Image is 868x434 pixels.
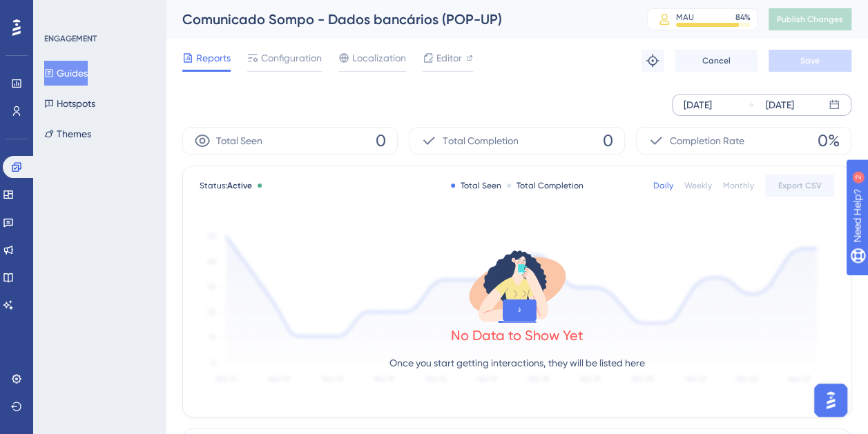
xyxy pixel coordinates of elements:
div: Comunicado Sompo - Dados bancários (POP-UP) [182,10,613,29]
p: Once you start getting interactions, they will be listed here [389,355,645,371]
div: Daily [653,180,673,191]
span: Active [227,181,252,190]
span: Export CSV [778,180,822,191]
div: MAU [676,12,694,23]
div: Total Completion [507,180,584,191]
div: 84 % [735,12,751,23]
div: ENGAGEMENT [44,33,97,44]
div: 2 [96,7,100,18]
span: Need Help? [32,3,86,20]
span: 0 [603,130,613,152]
span: Reports [196,50,231,66]
iframe: UserGuiding AI Assistant Launcher [810,379,851,421]
button: Publish Changes [769,8,851,30]
span: Completion Rate [670,132,744,149]
button: Guides [44,61,88,86]
button: Save [769,50,851,72]
div: [DATE] [684,97,712,113]
span: Save [800,55,820,66]
span: Localization [352,50,406,66]
div: [DATE] [766,97,794,113]
span: Total Seen [216,132,262,149]
span: Cancel [702,55,731,66]
button: Themes [44,121,91,146]
div: Weekly [684,180,712,191]
div: No Data to Show Yet [451,326,584,345]
span: Publish Changes [777,14,843,25]
div: Total Seen [451,180,501,191]
span: Configuration [261,50,322,66]
button: Export CSV [765,175,834,197]
span: 0 [376,130,386,152]
span: Editor [436,50,462,66]
span: Total Completion [443,132,518,149]
button: Cancel [675,50,758,72]
span: 0% [818,130,840,152]
button: Hotspots [44,91,95,116]
div: Monthly [723,180,754,191]
span: Status: [200,180,252,191]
